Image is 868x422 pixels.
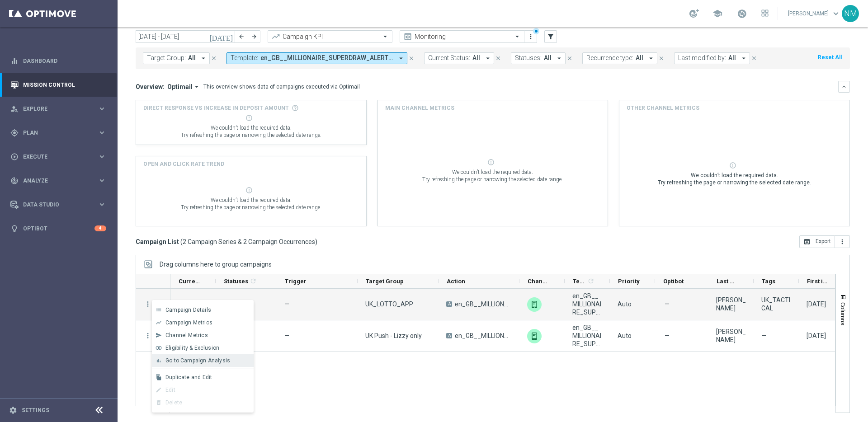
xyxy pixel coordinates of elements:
[495,55,501,61] i: close
[315,238,317,246] span: )
[211,55,217,61] i: close
[547,33,555,41] i: filter_alt
[152,316,254,329] button: show_chart Campaign Metrics
[94,225,106,231] div: 4
[408,55,415,61] i: close
[23,130,98,136] span: Plan
[665,332,670,340] span: —
[10,105,98,113] div: Explore
[23,73,106,97] a: Mission Control
[424,52,494,64] button: Current Status: All arrow_drop_down
[284,332,289,339] span: —
[627,179,842,186] div: Try refreshing the page or narrowing the selected date range.
[663,278,684,285] span: Optibot
[455,332,512,340] span: en_GB__MILLIONAIRE_SUPERDRAW_ALERT__NVIP_APP_TAC_LT
[397,54,405,62] i: arrow_drop_down
[527,329,542,343] div: OptiMobile Push
[511,52,566,64] button: Statuses: All arrow_drop_down
[484,54,492,62] i: arrow_drop_down
[98,104,106,113] i: keyboard_arrow_right
[10,57,107,65] button: equalizer Dashboard
[9,406,17,414] i: settings
[618,300,632,308] span: Auto
[385,169,601,176] div: We couldn’t load the required data.
[712,9,722,19] span: school
[762,278,775,285] span: Tags
[455,300,512,308] span: en_GB__MILLIONAIRE_SUPERDRAW_ALERT__NVIP_APP_TAC_LT
[144,300,152,308] button: more_vert
[817,52,843,62] button: Reset All
[152,304,254,316] button: list Campaign Details
[799,238,850,245] multiple-options-button: Export to CSV
[366,278,404,285] span: Target Group
[831,9,841,19] span: keyboard_arrow_down
[152,342,254,354] button: join_inner Eligibility & Exclusion
[716,296,746,312] div: Nikola Misotova
[527,33,534,40] i: more_vert
[618,332,632,339] span: Auto
[10,153,98,161] div: Execute
[144,332,152,340] button: more_vert
[527,297,542,312] div: OptiMobile Push
[23,178,98,183] span: Analyze
[156,357,162,364] i: bar_chart
[10,129,107,136] div: gps_fixed Plan keyboard_arrow_right
[165,345,219,351] span: Eligibility & Exclusion
[143,131,359,139] div: Try refreshing the page or narrowing the selected date range.
[23,202,98,207] span: Data Studio
[447,278,465,285] span: Action
[10,105,19,113] i: person_search
[841,84,847,90] i: keyboard_arrow_down
[528,278,549,285] span: Channel
[446,333,452,338] span: A
[10,177,19,185] i: track_changes
[10,57,19,65] i: equalizer
[10,129,98,137] div: Plan
[199,54,208,62] i: arrow_drop_down
[428,54,470,62] span: Current Status:
[487,159,495,166] i: error_outline
[566,55,573,61] i: close
[136,238,317,246] h3: Campaign List
[156,319,162,326] i: show_chart
[156,345,162,351] i: join_inner
[235,30,248,43] button: arrow_back
[572,324,602,348] span: en_GB__MILLIONAIRE_SUPERDRAW_ALERT__NVIP_APP_TAC_LT
[10,105,107,113] button: person_search Explore keyboard_arrow_right
[586,54,633,62] span: Recurrence type:
[10,81,107,89] div: Mission Control
[156,307,162,313] i: list
[231,54,258,62] span: Template:
[838,81,850,93] button: keyboard_arrow_down
[658,55,665,61] i: close
[250,277,257,285] i: refresh
[179,278,200,285] span: Current Status
[674,52,750,64] button: Last modified by: All arrow_drop_down
[555,54,563,62] i: arrow_drop_down
[10,49,106,73] div: Dashboard
[147,54,186,62] span: Target Group:
[136,197,366,204] div: We couldn’t load the required data.
[618,278,640,285] span: Priority
[385,104,454,112] h4: Main channel metrics
[544,54,552,62] span: All
[807,300,826,308] div: 24 Sep 2025, Wednesday
[740,54,748,62] i: arrow_drop_down
[143,160,224,168] h4: OPEN AND CLICK RATE TREND
[573,278,586,285] span: Templates
[165,357,230,364] span: Go to Campaign Analysis
[248,30,260,43] button: arrow_forward
[446,301,452,307] span: A
[143,104,289,112] span: Direct Response VS Increase In Deposit Amount
[751,55,757,61] i: close
[152,329,254,342] button: send Channel Metrics
[10,225,107,232] div: lightbulb Optibot 4
[716,328,746,344] div: Elizabeth Cotter
[10,177,107,184] button: track_changes Analyze keyboard_arrow_right
[807,332,826,340] div: 24 Sep 2025, Wednesday
[23,49,106,73] a: Dashboard
[627,104,699,112] h4: Other channel metrics
[636,54,643,62] span: All
[284,300,289,308] span: —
